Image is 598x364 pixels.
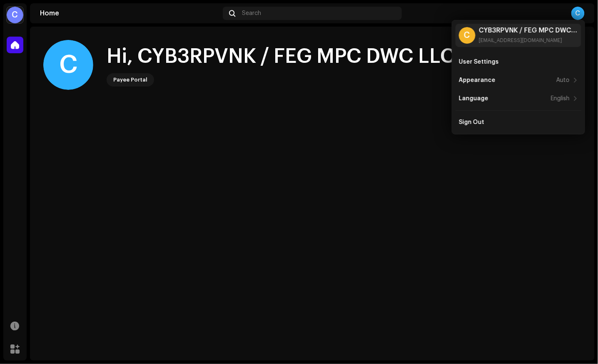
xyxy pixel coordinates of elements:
[456,90,581,107] re-m-nav-item: Language
[456,114,581,131] re-m-nav-item: Sign Out
[459,59,499,65] div: User Settings
[459,27,476,44] div: C
[43,40,93,90] div: C
[40,10,219,17] div: Home
[479,27,578,34] div: CYB3RPVNK / FEG MPC DWC LLC
[113,75,147,85] div: Payee Portal
[479,37,578,44] div: [EMAIL_ADDRESS][DOMAIN_NAME]
[556,77,570,84] div: Auto
[456,72,581,89] re-m-nav-item: Appearance
[551,95,570,102] div: English
[7,7,23,23] div: C
[571,7,585,20] div: C
[459,95,488,102] div: Language
[107,43,455,70] div: Hi, CYB3RPVNK / FEG MPC DWC LLC
[242,10,262,17] span: Search
[456,54,581,70] re-m-nav-item: User Settings
[459,119,484,126] div: Sign Out
[459,77,496,84] div: Appearance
